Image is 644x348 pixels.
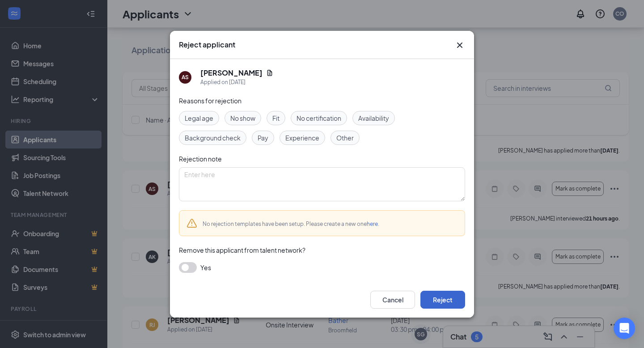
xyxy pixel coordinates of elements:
span: Other [336,133,354,143]
h3: Reject applicant [179,40,235,50]
span: Yes [200,262,211,273]
a: here [367,221,378,227]
button: Close [454,40,465,51]
div: AS [182,73,189,81]
span: No certification [297,113,341,123]
svg: Warning [186,218,197,229]
span: Remove this applicant from talent network? [179,246,305,254]
svg: Cross [454,40,465,51]
span: Availability [358,113,389,123]
span: Experience [285,133,319,143]
button: Reject [420,291,465,309]
span: Rejection note [179,155,222,163]
div: Applied on [DATE] [200,78,273,87]
span: Legal age [185,113,213,123]
span: Reasons for rejection [179,97,241,105]
svg: Document [266,69,273,76]
button: Cancel [370,291,415,309]
span: Background check [185,133,241,143]
h5: [PERSON_NAME] [200,68,263,78]
div: Open Intercom Messenger [614,318,635,339]
span: No show [230,113,255,123]
span: Pay [258,133,268,143]
span: Fit [272,113,280,123]
span: No rejection templates have been setup. Please create a new one . [203,221,379,227]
